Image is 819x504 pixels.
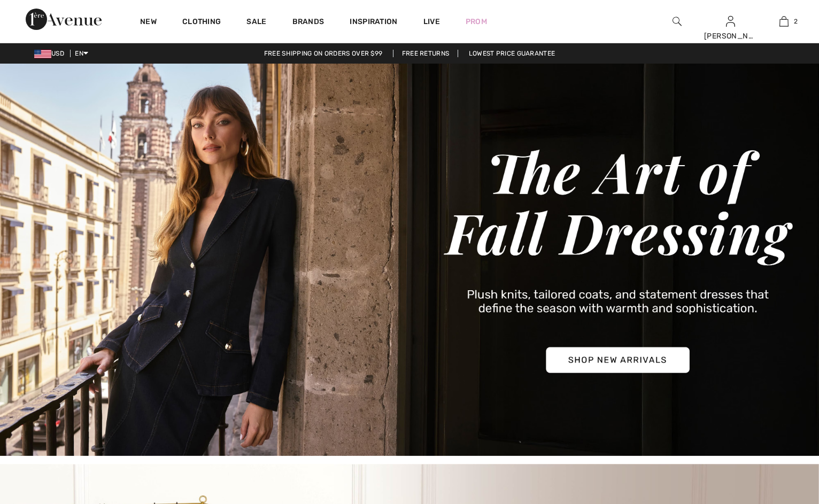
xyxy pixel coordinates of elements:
[34,50,68,57] span: USD
[182,17,221,28] a: Clothing
[246,17,266,28] a: Sale
[75,50,88,57] span: EN
[292,17,324,28] a: Brands
[673,15,682,28] img: search the website
[460,50,564,57] a: Lowest Price Guarantee
[466,16,487,27] a: Prom
[726,16,735,26] a: Sign In
[726,15,735,28] img: My Info
[704,30,756,42] div: [PERSON_NAME]
[423,16,440,27] a: Live
[393,50,459,57] a: Free Returns
[779,15,789,28] img: My Bag
[34,50,51,58] img: US Dollar
[256,50,391,57] a: Free shipping on orders over $99
[350,17,397,28] span: Inspiration
[26,9,102,30] img: 1ère Avenue
[758,15,810,28] a: 2
[794,17,798,26] span: 2
[140,17,157,28] a: New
